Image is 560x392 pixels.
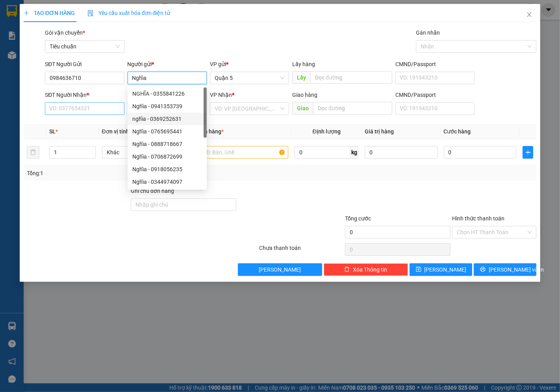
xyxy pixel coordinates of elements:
[131,198,236,211] input: Ghi chú đơn hàng
[259,244,345,257] div: Chưa thanh toán
[310,71,392,84] input: Dọc đường
[27,146,39,159] button: delete
[128,87,207,100] div: NGHĨA - 0355841226
[344,266,350,273] span: delete
[395,60,475,68] div: CMND/Passport
[132,140,202,148] div: Nghĩa - 0888718667
[131,188,174,194] label: Ghi chú đơn hàng
[107,146,187,158] span: Khác
[45,91,124,99] div: SĐT Người Nhận
[24,10,29,16] span: plus
[523,146,533,159] button: plus
[480,266,486,273] span: printer
[238,263,322,276] button: [PERSON_NAME]
[313,128,341,135] span: Định lượng
[132,102,202,111] div: Nghĩa - 0941353739
[132,178,202,186] div: Nghĩa - 0344974097
[259,265,301,274] span: [PERSON_NAME]
[350,146,358,159] span: kg
[128,138,207,150] div: Nghĩa - 0888718667
[45,60,124,68] div: SĐT Người Gửi
[132,89,202,98] div: NGHĨA - 0355841226
[292,102,313,115] span: Giao
[215,72,284,84] span: Quận 5
[128,176,207,188] div: Nghĩa - 0344974097
[444,128,471,135] span: Cước hàng
[345,215,371,222] span: Tổng cước
[128,60,207,68] div: Người gửi
[128,100,207,113] div: Nghĩa - 0941353739
[128,125,207,138] div: Nghĩa - 0765695441
[132,127,202,136] div: Nghĩa - 0765695441
[313,102,392,115] input: Dọc đường
[87,10,94,17] img: icon
[132,165,202,174] div: Nghĩa - 0918056235
[102,128,132,135] span: Đơn vị tính
[210,92,232,98] span: VP Nhận
[128,163,207,176] div: Nghĩa - 0918056235
[489,265,544,274] span: [PERSON_NAME] và In
[425,265,467,274] span: [PERSON_NAME]
[49,128,56,135] span: SL
[452,215,504,222] label: Hình thức thanh toán
[410,263,472,276] button: save[PERSON_NAME]
[353,265,387,274] span: Xóa Thông tin
[27,169,217,178] div: Tổng: 1
[128,113,207,125] div: nghĩa - 0369252631
[526,11,532,18] span: close
[292,92,317,98] span: Giao hàng
[523,149,533,155] span: plus
[416,30,440,36] label: Gán nhãn
[365,128,394,135] span: Giá trị hàng
[395,91,475,99] div: CMND/Passport
[324,263,408,276] button: deleteXóa Thông tin
[128,150,207,163] div: Nghĩa - 0706872699
[292,71,310,84] span: Lấy
[87,10,171,16] span: Yêu cầu xuất hóa đơn điện tử
[210,60,289,68] div: VP gửi
[132,152,202,161] div: Nghĩa - 0706872699
[24,10,75,16] span: TẠO ĐƠN HÀNG
[416,266,421,273] span: save
[198,146,288,159] input: VD: Bàn, Ghế
[50,41,119,52] span: Tiêu chuẩn
[518,4,540,26] button: Close
[45,30,85,36] span: Gói vận chuyển
[474,263,536,276] button: printer[PERSON_NAME] và In
[292,61,315,67] span: Lấy hàng
[198,128,224,135] span: Tên hàng
[365,146,437,159] input: 0
[132,115,202,123] div: nghĩa - 0369252631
